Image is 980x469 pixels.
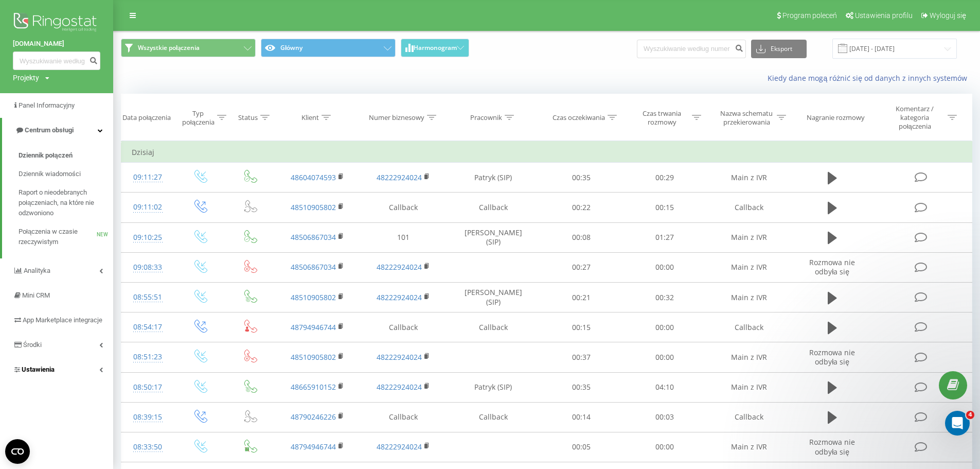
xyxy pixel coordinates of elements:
td: Callback [447,193,540,222]
span: Panel Informacyjny [19,101,75,109]
td: 00:08 [540,222,622,252]
a: Kiedy dane mogą różnić się od danych z innych systemów [768,73,972,83]
a: 48222924024 [377,172,422,182]
span: Wszystkie połączenia [138,44,200,52]
td: Callback [361,193,447,222]
span: Rozmowa nie odbyła się [809,437,855,456]
td: 00:32 [623,283,706,312]
div: 08:51:23 [132,347,164,367]
td: 00:15 [540,312,622,342]
td: 01:27 [623,222,706,252]
span: Analityka [24,267,50,274]
button: Wszystkie połączenia [121,39,256,57]
td: Patryk (SIP) [447,163,540,193]
a: 48222924024 [377,382,422,392]
div: 08:50:17 [132,377,164,397]
div: Projekty [13,73,39,83]
a: 48506867034 [291,232,336,242]
div: Numer biznesowy [369,113,424,122]
div: 09:11:27 [132,167,164,187]
a: 48665910152 [291,382,336,392]
span: Harmonogram [414,44,457,51]
td: 00:00 [623,342,706,372]
td: 00:37 [540,342,622,372]
div: Pracownik [470,113,502,122]
td: Callback [361,312,447,342]
td: Callback [706,402,792,432]
td: 00:00 [623,432,706,462]
img: Ringostat logo [13,10,100,36]
a: Dziennik wiadomości [19,165,113,183]
span: Wyloguj się [930,11,966,20]
input: Wyszukiwanie według numeru [13,51,100,70]
span: Dziennik wiadomości [19,169,81,179]
td: 00:00 [623,252,706,282]
td: 04:10 [623,372,706,402]
div: Nazwa schematu przekierowania [719,109,774,127]
a: [DOMAIN_NAME] [13,39,100,49]
td: 00:29 [623,163,706,193]
span: Dziennik połączeń [19,150,73,161]
a: 48510905802 [291,202,336,212]
td: Main z IVR [706,252,792,282]
td: 00:35 [540,163,622,193]
td: Callback [706,193,792,222]
td: Main z IVR [706,283,792,312]
td: Callback [706,312,792,342]
span: Połączenia w czasie rzeczywistym [19,227,97,247]
div: 09:10:25 [132,228,164,248]
span: Środki [23,341,42,349]
td: [PERSON_NAME] (SIP) [447,222,540,252]
span: Ustawienia profilu [855,11,913,20]
a: 48604074593 [291,172,336,182]
button: Open CMP widget [5,439,30,464]
td: Dzisiaj [121,142,972,163]
td: Main z IVR [706,222,792,252]
a: 48222924024 [377,292,422,302]
span: App Marketplace integracje [23,316,102,324]
button: Eksport [751,40,807,58]
td: 00:05 [540,432,622,462]
span: Centrum obsługi [25,126,74,134]
td: 00:27 [540,252,622,282]
div: 08:33:50 [132,437,164,457]
td: Patryk (SIP) [447,372,540,402]
a: 48790246226 [291,412,336,422]
td: Main z IVR [706,372,792,402]
td: 00:00 [623,312,706,342]
a: 48794946744 [291,322,336,332]
td: 101 [361,222,447,252]
a: 48510905802 [291,292,336,302]
span: Rozmowa nie odbyła się [809,257,855,276]
td: Callback [447,312,540,342]
td: 00:03 [623,402,706,432]
span: Mini CRM [22,291,50,299]
td: Callback [361,402,447,432]
div: 08:39:15 [132,407,164,427]
div: Czas trwania rozmowy [634,109,689,127]
a: 48794946744 [291,442,336,451]
td: Main z IVR [706,163,792,193]
div: 09:11:02 [132,197,164,217]
td: 00:35 [540,372,622,402]
div: Komentarz / kategoria połączenia [885,105,945,131]
td: Main z IVR [706,342,792,372]
span: Rozmowa nie odbyła się [809,348,855,367]
div: Czas oczekiwania [553,113,605,122]
td: 00:22 [540,193,622,222]
div: 09:08:33 [132,257,164,277]
span: Ustawienia [22,366,55,373]
a: 48506867034 [291,262,336,272]
div: Data połączenia [122,113,171,122]
td: 00:21 [540,283,622,312]
a: Raport o nieodebranych połączeniach, na które nie odzwoniono [19,183,113,222]
span: 4 [966,411,974,419]
a: 48222924024 [377,352,422,362]
a: Centrum obsługi [2,118,113,143]
div: 08:55:51 [132,287,164,307]
div: Status [238,113,258,122]
a: 48222924024 [377,262,422,272]
div: Klient [301,113,319,122]
td: [PERSON_NAME] (SIP) [447,283,540,312]
td: 00:15 [623,193,706,222]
